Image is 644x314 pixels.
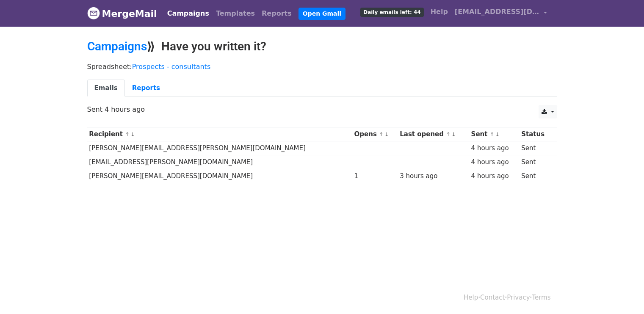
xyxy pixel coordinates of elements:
a: Reports [125,80,167,97]
span: Daily emails left: 44 [360,8,423,17]
a: Help [464,294,478,301]
td: [PERSON_NAME][EMAIL_ADDRESS][DOMAIN_NAME] [87,169,352,183]
th: Sent [469,127,520,141]
a: ↓ [451,131,456,138]
a: ↑ [490,131,495,138]
td: [PERSON_NAME][EMAIL_ADDRESS][PERSON_NAME][DOMAIN_NAME] [87,141,352,155]
h2: ⟫ Have you written it? [87,39,557,54]
p: Spreadsheet: [87,62,557,71]
a: Emails [87,80,125,97]
img: MergeMail logo [87,7,100,19]
a: Help [427,3,451,20]
a: [EMAIL_ADDRESS][DOMAIN_NAME] [451,3,550,23]
th: Last opened [398,127,469,141]
a: ↓ [130,131,135,138]
a: ↑ [446,131,451,138]
div: 4 hours ago [471,171,517,181]
th: Recipient [87,127,352,141]
td: [EMAIL_ADDRESS][PERSON_NAME][DOMAIN_NAME] [87,155,352,169]
div: 4 hours ago [471,143,517,153]
td: Sent [519,155,552,169]
p: Sent 4 hours ago [87,105,557,114]
a: Terms [532,294,550,301]
div: 3 hours ago [400,171,467,181]
a: Daily emails left: 44 [357,3,427,20]
th: Status [519,127,552,141]
a: ↑ [125,131,130,138]
a: Open Gmail [299,8,345,20]
a: MergeMail [87,5,157,22]
a: Contact [480,294,505,301]
div: 4 hours ago [471,157,517,167]
a: Privacy [507,294,530,301]
a: Reports [258,5,295,22]
td: Sent [519,141,552,155]
a: Templates [213,5,258,22]
a: ↓ [384,131,389,138]
th: Opens [352,127,398,141]
span: [EMAIL_ADDRESS][DOMAIN_NAME] [455,7,539,17]
a: ↑ [379,131,384,138]
td: Sent [519,169,552,183]
a: Campaigns [164,5,213,22]
a: Prospects - consultants [132,63,211,71]
div: 1 [354,171,396,181]
a: Campaigns [87,39,147,53]
a: ↓ [495,131,500,138]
